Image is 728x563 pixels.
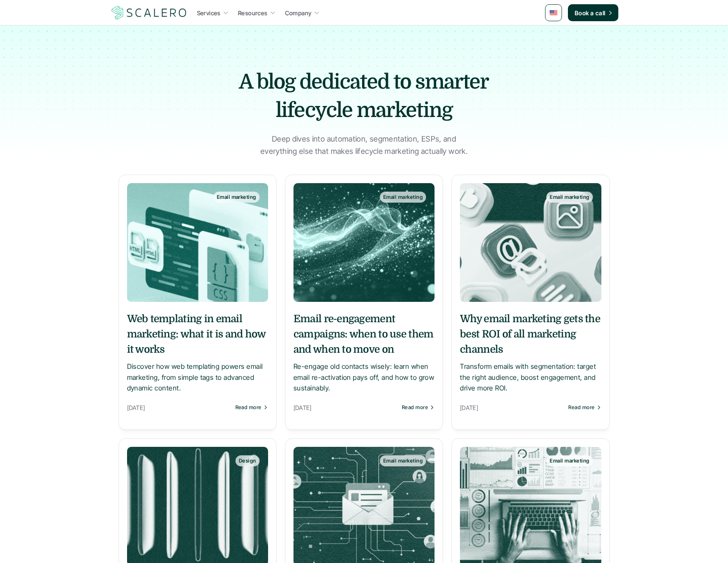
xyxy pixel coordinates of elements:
[235,404,268,410] a: Read more
[110,5,188,21] img: Scalero company logo
[293,361,435,394] p: Re-engage old contacts wisely: learn when email re-activation pays off, and how to grow sustainably.
[216,68,512,125] h1: A blog dedicated to smarter lifecycle marketing
[235,404,262,410] p: Read more
[383,194,423,200] p: Email marketing
[550,458,589,464] p: Email marketing
[460,311,601,394] a: Why email marketing gets the best ROI of all marketing channelsTransform emails with segmentation...
[460,361,601,394] p: Transform emails with segmentation: target the right audience, boost engagement, and drive more ROI.
[238,8,268,17] p: Resources
[575,8,606,17] p: Book a call
[383,458,423,464] p: Email marketing
[258,133,470,158] p: Deep dives into automation, segmentation, ESPs, and everything else that makes lifecycle marketin...
[293,311,435,394] a: Email re-engagement campaigns: when to use them and when to move onRe-engage old contacts wisely:...
[293,183,435,302] a: Email marketing
[402,404,428,410] p: Read more
[293,311,435,357] h5: Email re-engagement campaigns: when to use them and when to move on
[127,183,268,302] a: Email marketing
[568,4,618,21] a: Book a call
[127,311,268,357] h5: Web templating in email marketing: what it is and how it works
[402,404,435,410] a: Read more
[550,194,589,200] p: Email marketing
[460,402,564,413] p: [DATE]
[568,404,601,410] a: Read more
[127,361,268,394] p: Discover how web templating powers email marketing, from simple tags to advanced dynamic content.
[568,404,595,410] p: Read more
[460,311,601,357] h5: Why email marketing gets the best ROI of all marketing channels
[197,8,221,17] p: Services
[460,183,601,302] a: Email marketing
[239,458,256,464] p: Design
[293,402,398,413] p: [DATE]
[127,402,231,413] p: [DATE]
[127,311,268,394] a: Web templating in email marketing: what it is and how it worksDiscover how web templating powers ...
[285,8,312,17] p: Company
[217,194,256,200] p: Email marketing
